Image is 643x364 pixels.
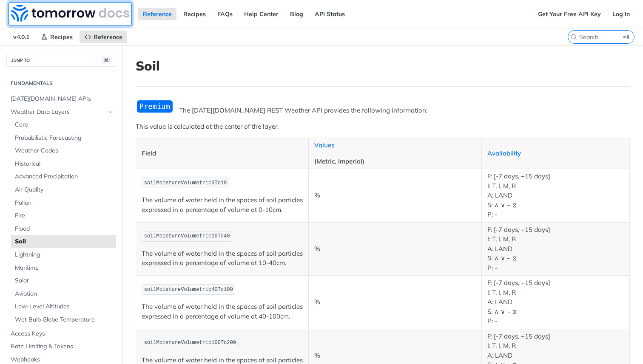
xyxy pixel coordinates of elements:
span: Reference [94,33,122,41]
span: Lightning [15,251,114,259]
span: Probabilistic Forecasting [15,134,114,142]
span: soilMoistureVolumetric100To200 [144,340,236,346]
a: Blog [285,8,308,20]
a: Weather Data LayersHide subpages for Weather Data Layers [6,106,116,119]
p: This value is calculated at the center of the layer. [136,122,630,132]
a: Solar [11,274,116,287]
span: Webhooks [11,356,114,364]
span: Flood [15,225,114,233]
a: API Status [310,8,350,20]
a: Maritime [11,262,116,274]
a: Lightning [11,248,116,261]
span: soilMoistureVolumetric0To10 [144,180,227,186]
button: JUMP TO⌘/ [6,54,116,67]
span: Access Keys [11,330,114,338]
span: Aviation [15,290,114,298]
p: % [314,351,475,361]
a: [DATE][DOMAIN_NAME] APIs [6,93,116,105]
a: Aviation [11,288,116,300]
span: Rate Limiting & Tokens [11,342,114,351]
span: v4.0.1 [9,31,34,43]
a: Advanced Precipitation [11,170,116,183]
p: % [314,297,475,307]
a: Soil [11,235,116,248]
span: soilMoistureVolumetric40To100 [144,287,233,293]
a: Fire [11,209,116,222]
img: Tomorrow.io Weather API Docs [11,5,129,22]
span: [DATE][DOMAIN_NAME] APIs [11,95,114,103]
span: Weather Data Layers [11,108,105,116]
p: The volume of water held in the spaces of soil particles expressed in a percentage of volume at 4... [142,302,303,321]
a: Historical [11,158,116,170]
span: Recipes [50,33,73,41]
p: % [314,191,475,200]
span: Maritime [15,264,114,272]
span: Low-Level Altitudes [15,302,114,311]
p: F: [-7 days, +15 days] I: T, I, M, R A: LAND S: ∧ ∨ ~ ⧖ P: - [487,278,624,326]
p: F: [-7 days, +15 days] I: T, I, M, R A: LAND S: ∧ ∨ ~ ⧖ P: - [487,172,624,220]
h1: Soil [136,58,630,73]
span: Soil [15,237,114,246]
a: Core [11,119,116,131]
a: Probabilistic Forecasting [11,132,116,144]
a: Availability [487,149,521,157]
a: Pollen [11,197,116,209]
span: Wet Bulb Globe Temperature [15,316,114,324]
kbd: ⌘K [621,33,632,41]
span: soilMoistureVolumetric10To40 [144,233,230,239]
a: Low-Level Altitudes [11,300,116,313]
span: ⌘/ [102,57,111,64]
span: Weather Codes [15,147,114,155]
a: Log In [608,8,634,20]
p: % [314,244,475,254]
span: Core [15,121,114,129]
a: Flood [11,223,116,235]
span: Historical [15,160,114,168]
a: Recipes [36,31,77,43]
svg: Search [570,34,577,40]
span: Fire [15,212,114,220]
a: Wet Bulb Globe Temperature [11,313,116,326]
a: Get Your Free API Key [533,8,606,20]
a: Rate Limiting & Tokens [6,340,116,353]
a: Reference [80,31,127,43]
p: The volume of water held in the spaces of soil particles expressed in a percentage of volume at 1... [142,249,303,268]
p: The volume of water held in the spaces of soil particles expressed in a percentage of volume at 0... [142,195,303,214]
button: Hide subpages for Weather Data Layers [107,109,114,116]
a: Values [314,141,334,149]
a: FAQs [213,8,237,20]
p: The [DATE][DOMAIN_NAME] REST Weather API provides the following information: [136,106,630,116]
span: Pollen [15,199,114,207]
p: (Metric, Imperial) [314,157,475,166]
h2: Fundamentals [6,79,116,87]
a: Air Quality [11,183,116,196]
a: Help Center [239,8,283,20]
a: Weather Codes [11,144,116,157]
a: Recipes [179,8,211,20]
a: Reference [138,8,176,20]
span: Air Quality [15,186,114,194]
span: Solar [15,277,114,285]
p: Field [142,149,303,158]
span: Advanced Precipitation [15,172,114,181]
p: F: [-7 days, +15 days] I: T, I, M, R A: LAND S: ∧ ∨ ~ ⧖ P: - [487,225,624,273]
a: Access Keys [6,327,116,340]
